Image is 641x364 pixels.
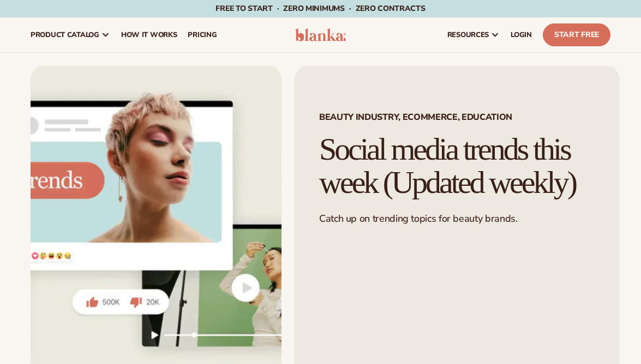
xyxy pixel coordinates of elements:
a: How It Works [116,17,183,52]
a: resources [442,17,505,52]
span: pricing [188,31,217,39]
span: resources [447,31,489,39]
a: LOGIN [505,17,537,52]
span: Beauty Industry, Ecommerce, Education [319,113,595,122]
span: product catalog [31,31,99,39]
a: Start Free [543,23,610,46]
span: Free to start · ZERO minimums · ZERO contracts [215,3,425,14]
span: How It Works [121,31,177,39]
a: pricing [182,17,222,52]
h1: Social media trends this week (Updated weekly) [319,133,595,199]
a: product catalog [25,17,116,52]
img: logo [295,28,346,41]
span: LOGIN [511,31,532,39]
span: Catch up on trending topics for beauty brands. [319,212,517,225]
